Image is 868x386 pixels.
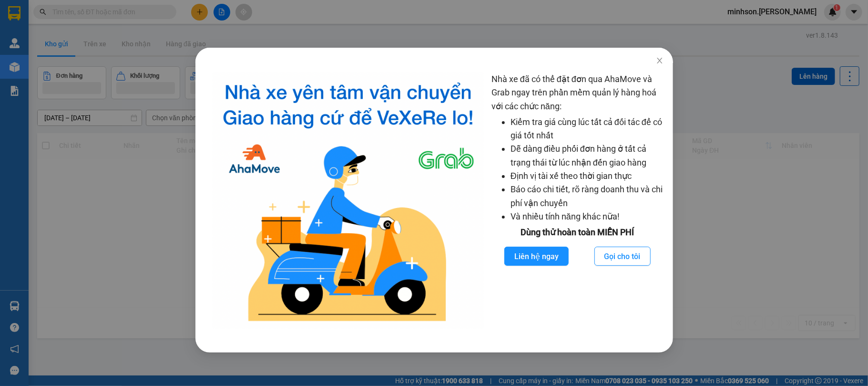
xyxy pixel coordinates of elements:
li: Và nhiều tính năng khác nữa! [511,210,664,223]
span: Liên hệ ngay [514,250,559,262]
button: Gọi cho tôi [594,247,650,266]
li: Dễ dàng điều phối đơn hàng ở tất cả trạng thái từ lúc nhận đến giao hàng [511,142,664,169]
span: close [655,57,663,64]
span: Gọi cho tôi [604,250,640,262]
div: Dùng thử hoàn toàn MIỄN PHÍ [491,226,664,239]
li: Kiểm tra giá cùng lúc tất cả đối tác để có giá tốt nhất [511,115,664,143]
li: Báo cáo chi tiết, rõ ràng doanh thu và chi phí vận chuyển [511,183,664,210]
li: Định vị tài xế theo thời gian thực [511,169,664,183]
button: Liên hệ ngay [504,247,569,266]
button: Close [646,48,673,74]
div: Nhà xe đã có thể đặt đơn qua AhaMove và Grab ngay trên phần mềm quản lý hàng hoá với các chức năng: [491,73,664,329]
img: logo [213,73,484,329]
